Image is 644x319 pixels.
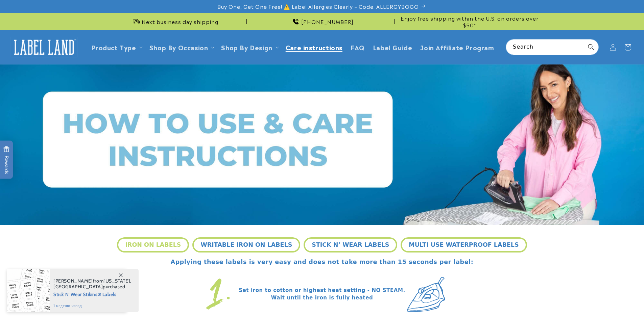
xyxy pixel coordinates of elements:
span: 1 неделю назад [53,303,132,309]
a: FAQ [347,39,369,55]
img: Label Land [10,37,78,58]
summary: Shop By Occasion [145,39,217,55]
a: Product Type [91,43,136,52]
summary: Product Type [87,39,145,55]
a: Join Affiliate Program [416,39,498,55]
img: Iron [405,271,447,317]
summary: Shop By Design [217,39,281,55]
img: Number 1 [197,271,239,317]
button: Search [583,39,598,54]
span: Next business day shipping [142,18,218,25]
span: [GEOGRAPHIC_DATA] [53,284,103,290]
span: Buy One, Get One Free! ⚠️ Label Allergies Clearly – Code: ALLERGYBOGO [217,3,419,10]
span: Shop By Occasion [149,43,208,51]
p: Set iron to cotton or highest heat setting - NO STEAM. Wait until the iron is fully heated [239,287,405,302]
div: Announcement [397,13,542,30]
span: [US_STATE] [103,278,130,284]
span: Care instructions [286,43,342,51]
span: Label Guide [373,43,412,51]
button: STICK N’ WEAR LABELS [304,237,397,252]
span: Enjoy free shipping within the U.S. on orders over $50* [397,15,542,28]
div: Announcement [250,13,395,30]
span: [PERSON_NAME] [53,278,93,284]
a: Shop By Design [221,43,272,52]
button: MULTI USE WATERPROOF LABELS [401,237,527,252]
a: Label Guide [369,39,416,55]
span: FAQ [351,43,365,51]
p: Applying these labels is very easy and does not take more than 15 seconds per label: [171,258,474,266]
iframe: Gorgias live chat messenger [576,290,637,312]
span: from , purchased [53,278,132,290]
span: [PHONE_NUMBER] [301,18,354,25]
button: IRON ON LABELS [117,237,189,252]
span: Join Affiliate Program [420,43,494,51]
span: Rewards [3,146,9,174]
span: Stick N' Wear Stikins® Labels [53,290,132,298]
button: WRITABLE IRON ON LABELS [192,237,300,252]
a: Care instructions [282,39,347,55]
a: Label Land [8,34,80,60]
div: Announcement [102,13,247,30]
